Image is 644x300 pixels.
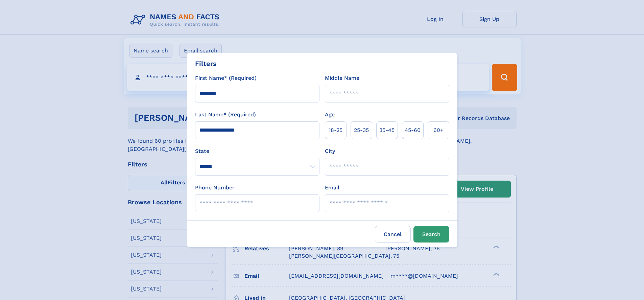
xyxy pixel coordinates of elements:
label: Last Name* (Required) [195,111,256,119]
button: Search [413,226,449,243]
div: Filters [195,59,217,69]
label: Age [325,111,335,119]
label: First Name* (Required) [195,74,257,82]
label: City [325,147,335,155]
label: State [195,147,319,155]
span: 60+ [433,126,444,134]
label: Middle Name [325,74,359,82]
label: Cancel [375,226,411,243]
label: Email [325,184,339,192]
span: 25‑35 [354,126,369,134]
span: 18‑25 [329,126,342,134]
label: Phone Number [195,184,235,192]
span: 35‑45 [379,126,395,134]
span: 45‑60 [405,126,421,134]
